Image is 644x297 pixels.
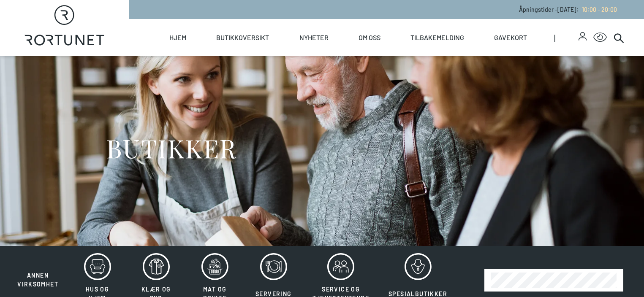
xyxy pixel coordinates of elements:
[410,19,464,56] a: Tilbakemelding
[216,19,269,56] a: Butikkoversikt
[359,19,380,56] a: Om oss
[593,31,607,44] button: Open Accessibility Menu
[8,253,67,289] button: Annen virksomhet
[494,19,527,56] a: Gavekort
[519,5,617,14] p: Åpningstider - [DATE] :
[17,272,58,288] span: Annen virksomhet
[582,6,617,13] span: 10:00 - 20:00
[169,19,186,56] a: Hjem
[554,19,579,56] span: |
[299,19,329,56] a: Nyheter
[106,132,236,164] h1: BUTIKKER
[579,6,617,13] a: 10:00 - 20:00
